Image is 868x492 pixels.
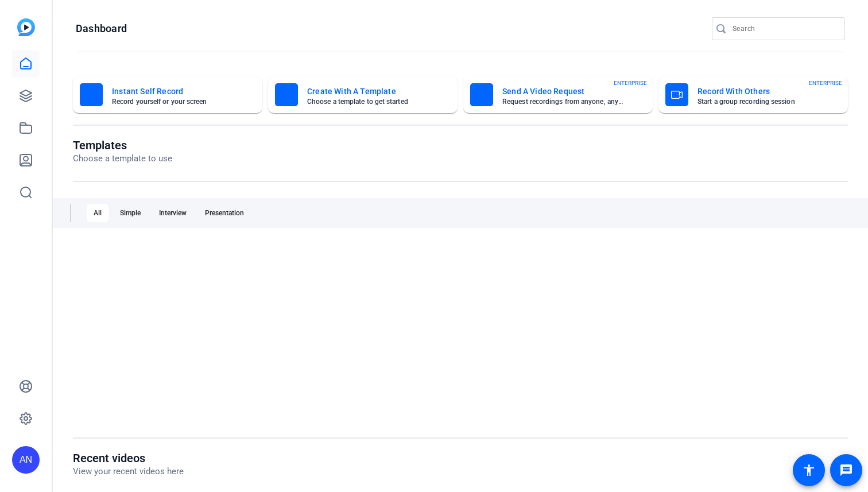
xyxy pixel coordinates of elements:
p: Choose a template to use [73,152,172,165]
h1: Recent videos [73,451,184,465]
h1: Templates [73,138,172,152]
span: ENTERPRISE [809,79,842,87]
div: All [87,204,108,222]
h1: Dashboard [76,22,127,36]
div: Presentation [198,204,251,222]
mat-icon: accessibility [802,463,816,477]
button: Send A Video RequestRequest recordings from anyone, anywhereENTERPRISE [463,76,653,113]
mat-card-title: Create With A Template [307,84,432,98]
button: Record With OthersStart a group recording sessionENTERPRISE [658,76,848,113]
mat-card-subtitle: Choose a template to get started [307,98,432,105]
input: Search [733,22,836,36]
p: View your recent videos here [73,465,184,478]
mat-card-subtitle: Record yourself or your screen [112,98,237,105]
mat-card-subtitle: Start a group recording session [697,98,823,105]
div: Simple [113,204,148,222]
mat-card-title: Record With Others [697,84,823,98]
img: blue-gradient.svg [17,18,35,36]
mat-icon: message [839,463,853,477]
div: Interview [152,204,193,222]
div: AN [12,446,40,474]
button: Create With A TemplateChoose a template to get started [268,76,458,113]
mat-card-subtitle: Request recordings from anyone, anywhere [502,98,627,105]
mat-card-title: Instant Self Record [112,84,237,98]
span: ENTERPRISE [614,79,647,87]
button: Instant Self RecordRecord yourself or your screen [73,76,262,113]
mat-card-title: Send A Video Request [502,84,627,98]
